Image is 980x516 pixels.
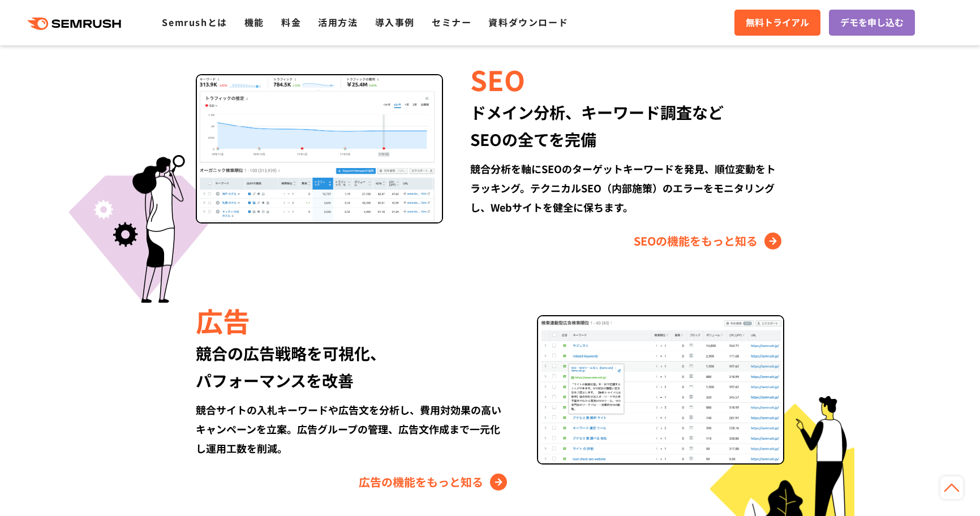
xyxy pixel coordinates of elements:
[196,400,510,458] div: 競合サイトの入札キーワードや広告文を分析し、費用対効果の高いキャンペーンを立案。広告グループの管理、広告文作成まで一元化し運用工数を削減。
[634,232,784,250] a: SEOの機能をもっと知る
[318,15,358,29] a: 活用方法
[746,15,809,30] span: 無料トライアル
[196,339,510,394] div: 競合の広告戦略を可視化、 パフォーマンスを改善
[734,10,820,36] a: 無料トライアル
[281,15,301,29] a: 料金
[432,15,471,29] a: セミナー
[470,98,784,153] div: ドメイン分析、キーワード調査など SEOの全てを完備
[470,60,784,98] div: SEO
[840,15,904,30] span: デモを申し込む
[359,473,510,491] a: 広告の機能をもっと知る
[470,159,784,217] div: 競合分析を軸にSEOのターゲットキーワードを発見、順位変動をトラッキング。テクニカルSEO（内部施策）のエラーをモニタリングし、Webサイトを健全に保ちます。
[244,15,264,29] a: 機能
[196,301,510,339] div: 広告
[488,15,568,29] a: 資料ダウンロード
[375,15,415,29] a: 導入事例
[829,10,915,36] a: デモを申し込む
[162,15,227,29] a: Semrushとは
